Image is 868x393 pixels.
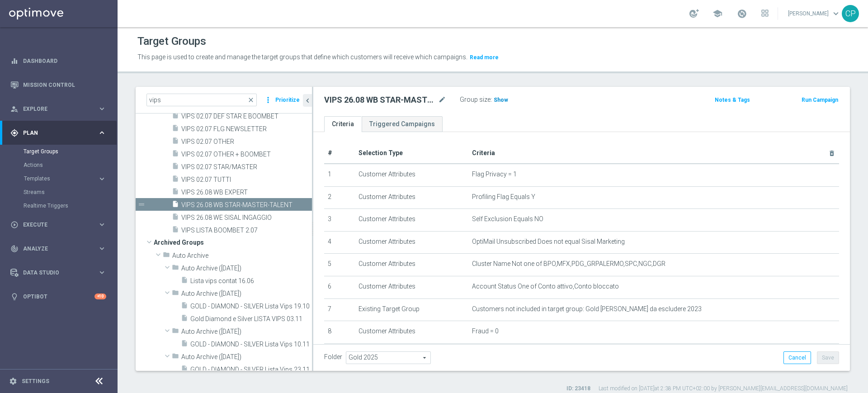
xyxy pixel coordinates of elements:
i: gps_fixed [10,129,19,137]
span: Show [494,97,508,103]
i: keyboard_arrow_right [98,128,106,137]
span: Criteria [472,149,495,156]
div: Analyze [10,245,98,253]
span: VIPS 26.08 WB STAR-MASTER-TALENT [181,201,312,209]
span: Lista vips contat 16.06 [190,277,312,285]
span: VIPS 02.07 TUTTI [181,176,312,184]
i: insert_drive_file [172,175,179,185]
td: Customer Attributes [355,231,468,254]
span: Gold Diamond e Silver LISTA VIPS 03.11 [190,315,312,323]
button: Save [817,351,839,364]
th: # [324,143,355,164]
i: insert_drive_file [172,188,179,198]
i: keyboard_arrow_right [98,175,106,183]
i: insert_drive_file [181,276,188,287]
div: Plan [10,129,98,137]
span: Auto Archive [172,252,312,260]
button: Data Studio keyboard_arrow_right [10,269,107,276]
h2: VIPS 26.08 WB STAR-MASTER-TALENT [324,95,436,105]
span: Cluster Name Not one of BPO,MFX,PDG_GRPALERMO,SPC,NGC,DGR [472,260,665,268]
button: Notes & Tags [714,95,751,105]
td: 7 [324,298,355,321]
i: insert_drive_file [181,302,188,312]
td: 4 [324,231,355,254]
button: play_circle_outline Execute keyboard_arrow_right [10,221,107,228]
h1: Target Groups [137,35,206,48]
i: insert_drive_file [181,314,188,325]
span: OptiMail Unsubscribed Does not equal Sisal Marketing [472,238,625,246]
i: insert_drive_file [172,226,179,236]
span: Auto Archive (2023-12-15) [181,265,312,272]
a: Target Groups [24,148,94,155]
div: Explore [10,105,98,113]
td: Existing Target Group [355,298,468,321]
button: gps_fixed Plan keyboard_arrow_right [10,129,107,137]
i: folder [163,251,170,261]
span: Auto Archive (2024-05-22) [181,353,312,361]
i: insert_drive_file [172,200,179,211]
span: close [247,96,255,104]
span: VIPS 26.08 WE SISAL INGAGGIO [181,214,312,222]
button: chevron_left [303,94,312,107]
span: Explore [23,106,98,112]
button: Mission Control [10,81,107,89]
i: keyboard_arrow_right [98,220,106,229]
i: play_circle_outline [10,221,19,229]
i: insert_drive_file [181,365,188,375]
span: Archived Groups [154,236,312,249]
button: Cancel [783,351,811,364]
span: Templates [24,176,89,181]
div: Target Groups [24,145,117,158]
div: Optibot [10,284,106,308]
a: Actions [24,161,94,169]
input: Quick find group or folder [146,94,257,106]
i: keyboard_arrow_right [98,104,106,113]
i: more_vert [264,94,273,106]
td: 6 [324,276,355,298]
i: insert_drive_file [181,340,188,350]
div: Templates keyboard_arrow_right [24,175,107,182]
div: Templates [24,172,117,185]
span: VIPS 02.07 OTHER [181,138,312,146]
span: VIPS LISTA BOOMBET 2.07 [181,227,312,234]
td: Customer Attributes [355,209,468,232]
span: Analyze [23,246,98,251]
td: Customer Attributes [355,321,468,344]
span: Auto Archive (2024-05-16) [181,328,312,336]
td: 8 [324,321,355,344]
span: VIPS 26.08 WB EXPERT [181,189,312,196]
label: Folder [324,353,342,361]
label: ID: 23418 [566,385,590,393]
i: insert_drive_file [172,213,179,223]
i: insert_drive_file [172,112,179,122]
i: track_changes [10,245,19,253]
span: school [712,9,722,19]
a: Settings [22,379,49,384]
span: Data Studio [23,270,98,275]
i: folder [172,327,179,337]
i: insert_drive_file [172,137,179,147]
i: folder [172,289,179,299]
div: Dashboard [10,49,106,73]
label: Last modified on [DATE] at 2:38 PM UTC+02:00 by [PERSON_NAME][EMAIL_ADDRESS][DOMAIN_NAME] [599,385,848,393]
span: VIPS 02.07 DEF STAR E BOOMBET [181,113,312,120]
div: Execute [10,221,98,229]
td: Existing Target Group [355,343,468,366]
span: Plan [23,130,98,136]
span: Execute [23,222,98,227]
button: Prioritize [274,94,301,106]
div: Mission Control [10,73,106,97]
th: Selection Type [355,143,468,164]
a: Mission Control [23,73,106,97]
i: mode_edit [438,95,446,105]
span: This page is used to create and manage the target groups that define which customers will receive... [137,53,467,61]
td: 1 [324,164,355,186]
span: Profiling Flag Equals Y [472,193,535,201]
span: GOLD - DIAMOND - SILVER Lista Vips 19.10 [190,303,312,310]
i: folder [172,352,179,363]
button: track_changes Analyze keyboard_arrow_right [10,245,107,252]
